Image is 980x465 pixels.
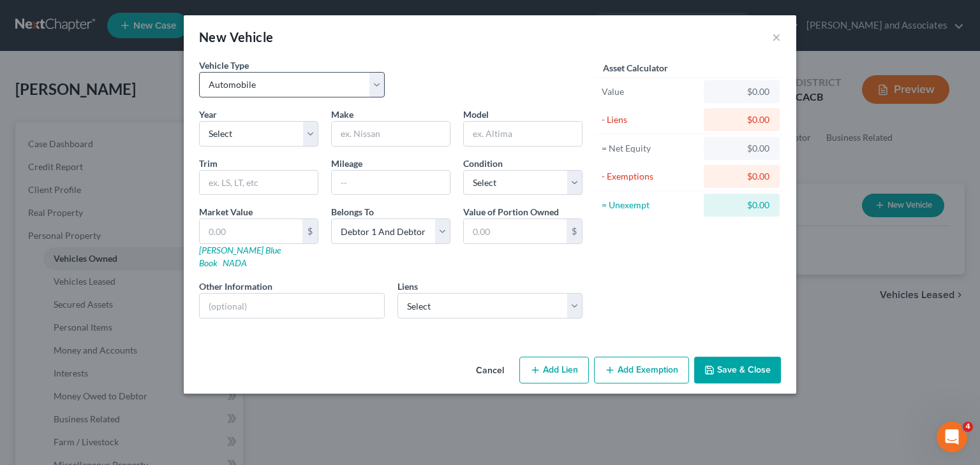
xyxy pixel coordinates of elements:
[331,109,353,120] span: Make
[463,205,559,218] label: Value of Portion Owned
[199,28,273,46] div: New Vehicle
[199,280,272,293] label: Other Information
[199,59,249,72] label: Vehicle Type
[223,257,247,268] a: NADA
[466,358,514,383] button: Cancel
[602,170,698,183] div: - Exemptions
[331,206,374,217] span: Belongs To
[714,199,769,211] div: $0.00
[602,85,698,98] div: Value
[332,122,450,146] input: ex. Nissan
[463,157,503,170] label: Condition
[602,113,698,126] div: - Liens
[200,294,384,318] input: (optional)
[602,199,698,211] div: = Unexempt
[567,219,582,243] div: $
[937,422,967,452] iframe: Intercom live chat
[332,171,450,195] input: --
[594,357,689,383] button: Add Exemption
[714,170,769,183] div: $0.00
[694,357,781,383] button: Save & Close
[464,122,582,146] input: ex. Altima
[963,422,973,432] span: 4
[772,29,781,45] button: ×
[199,205,253,218] label: Market Value
[714,113,769,126] div: $0.00
[331,157,362,170] label: Mileage
[464,219,567,243] input: 0.00
[519,357,589,383] button: Add Lien
[302,219,318,243] div: $
[199,245,281,268] a: [PERSON_NAME] Blue Book
[602,142,698,155] div: = Net Equity
[200,219,302,243] input: 0.00
[714,142,769,155] div: $0.00
[603,61,668,75] label: Asset Calculator
[199,157,218,170] label: Trim
[199,108,217,121] label: Year
[463,108,489,121] label: Model
[200,171,318,195] input: ex. LS, LT, etc
[714,85,769,98] div: $0.00
[397,280,418,293] label: Liens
